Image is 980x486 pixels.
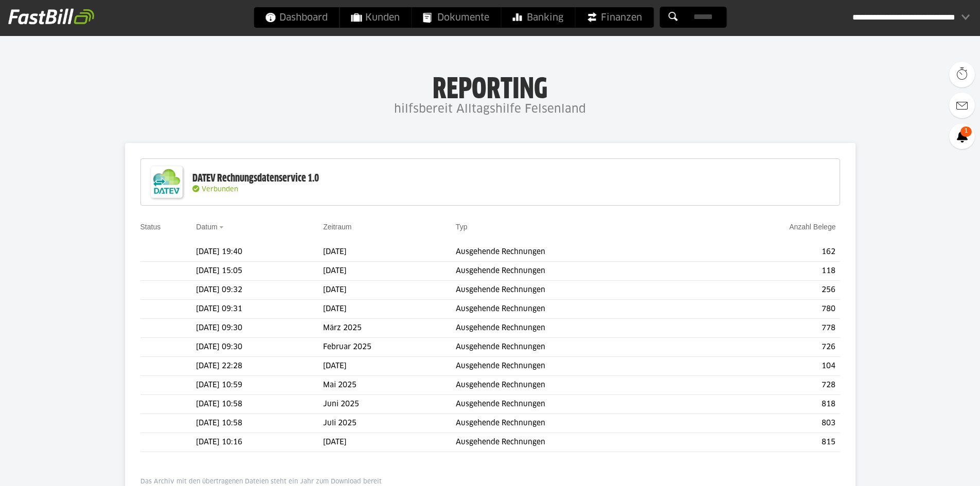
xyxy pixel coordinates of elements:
[901,455,970,481] iframe: Öffnet ein Widget, in dem Sie weitere Informationen finden
[456,414,701,433] td: Ausgehende Rechnungen
[192,172,319,185] div: DATEV Rechnungsdatenservice 1.0
[575,7,653,28] a: Finanzen
[323,243,456,262] td: [DATE]
[254,7,339,28] a: Dashboard
[140,478,840,486] p: Das Archiv mit den übertragenen Dateien steht ein Jahr zum Download bereit
[196,414,323,433] td: [DATE] 10:58
[456,300,701,319] td: Ausgehende Rechnungen
[456,262,701,281] td: Ausgehende Rechnungen
[701,262,840,281] td: 118
[960,127,972,137] span: 1
[196,262,323,281] td: [DATE] 15:05
[701,281,840,300] td: 256
[340,7,411,28] a: Kunden
[146,161,187,203] img: DATEV-Datenservice Logo
[701,395,840,414] td: 818
[701,243,840,262] td: 162
[196,357,323,376] td: [DATE] 22:28
[701,414,840,433] td: 803
[196,223,217,231] a: Datum
[323,357,456,376] td: [DATE]
[701,300,840,319] td: 780
[196,395,323,414] td: [DATE] 10:58
[456,243,701,262] td: Ausgehende Rechnungen
[323,319,456,338] td: März 2025
[8,8,94,25] img: fastbill_logo_white.png
[701,319,840,338] td: 778
[701,376,840,395] td: 728
[351,7,400,28] span: Kunden
[456,223,468,231] a: Typ
[323,262,456,281] td: [DATE]
[323,376,456,395] td: Mai 2025
[219,226,226,228] img: sort_desc.gif
[949,123,975,149] a: 1
[456,319,701,338] td: Ausgehende Rechnungen
[323,223,351,231] a: Zeitraum
[412,7,501,28] a: Dokumente
[323,433,456,452] td: [DATE]
[196,243,323,262] td: [DATE] 19:40
[501,7,575,28] a: Banking
[323,300,456,319] td: [DATE]
[789,223,835,231] a: Anzahl Belege
[701,357,840,376] td: 104
[323,414,456,433] td: Juli 2025
[586,7,642,28] span: Finanzen
[196,300,323,319] td: [DATE] 09:31
[423,7,489,28] span: Dokumente
[323,338,456,357] td: Februar 2025
[103,73,877,99] h1: Reporting
[512,7,563,28] span: Banking
[456,433,701,452] td: Ausgehende Rechnungen
[456,281,701,300] td: Ausgehende Rechnungen
[323,281,456,300] td: [DATE]
[456,338,701,357] td: Ausgehende Rechnungen
[701,433,840,452] td: 815
[196,338,323,357] td: [DATE] 09:30
[196,376,323,395] td: [DATE] 10:59
[456,376,701,395] td: Ausgehende Rechnungen
[265,7,328,28] span: Dashboard
[140,223,161,231] a: Status
[456,357,701,376] td: Ausgehende Rechnungen
[456,395,701,414] td: Ausgehende Rechnungen
[196,319,323,338] td: [DATE] 09:30
[196,281,323,300] td: [DATE] 09:32
[701,338,840,357] td: 726
[323,395,456,414] td: Juni 2025
[196,433,323,452] td: [DATE] 10:16
[202,186,238,193] span: Verbunden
